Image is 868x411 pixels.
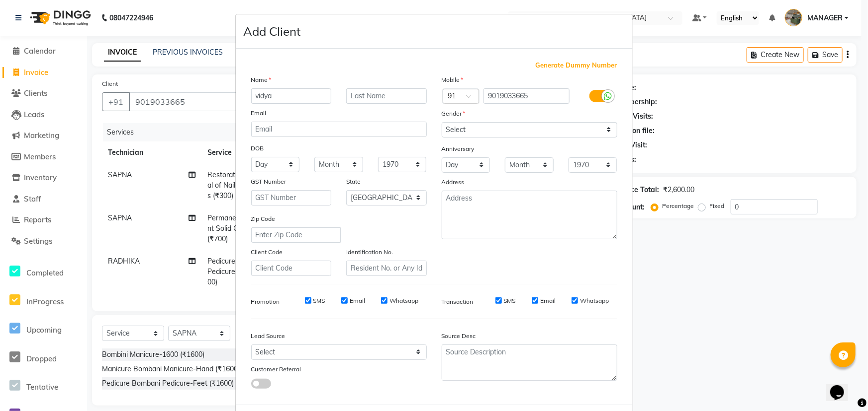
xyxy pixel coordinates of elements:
label: Gender [442,109,466,118]
iframe: chat widget [826,371,858,401]
input: Resident No. or Any Id [346,261,427,276]
label: Customer Referral [251,365,301,374]
label: Source Desc [442,332,476,341]
label: Zip Code [251,214,276,223]
input: First Name [251,88,332,104]
label: Anniversary [442,144,475,153]
input: Client Code [251,261,332,276]
label: Email [350,296,365,305]
label: Mobile [442,75,464,84]
label: Email [251,109,267,118]
label: Whatsapp [389,296,418,305]
label: SMS [504,296,516,305]
label: Client Code [251,248,283,257]
label: Name [251,75,272,84]
input: Mobile [483,88,570,104]
label: Transaction [442,297,474,306]
label: Email [540,296,556,305]
span: Generate Dummy Number [536,61,617,70]
label: Whatsapp [580,296,609,305]
label: DOB [251,144,264,153]
h4: Add Client [244,22,301,40]
input: Last Name [346,88,427,104]
label: GST Number [251,177,287,186]
label: Lead Source [251,332,286,341]
input: GST Number [251,190,332,205]
input: Email [251,122,427,137]
label: Address [442,178,465,187]
label: Promotion [251,297,280,306]
label: Identification No. [346,248,393,257]
label: State [346,177,361,186]
label: SMS [313,296,325,305]
input: Enter Zip Code [251,227,341,243]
